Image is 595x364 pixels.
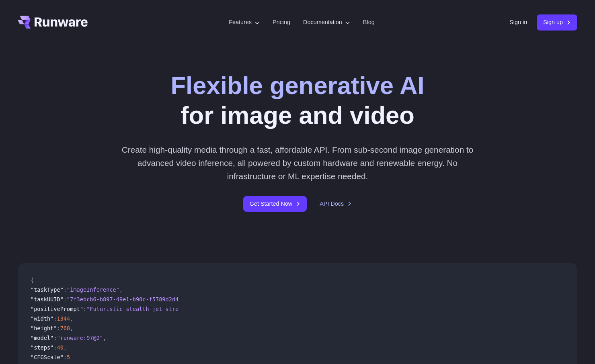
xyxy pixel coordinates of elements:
span: "runware:97@2" [57,335,103,341]
span: "model" [31,335,53,341]
span: 1344 [57,315,70,322]
span: : [53,344,57,351]
span: : [83,306,86,312]
span: : [53,335,57,341]
label: Features [229,18,260,27]
span: "steps" [31,344,53,351]
span: "taskType" [31,286,64,293]
span: , [119,286,123,293]
span: , [103,335,106,341]
span: "height" [31,325,57,331]
span: "taskUUID" [31,296,64,303]
a: Get Started Now [243,196,307,212]
strong: Flexible generative AI [170,72,424,99]
span: "7f3ebcb6-b897-49e1-b98c-f5789d2d40d7" [67,296,192,303]
a: Sign up [537,14,577,30]
span: "positivePrompt" [31,306,83,312]
h1: for image and video [170,71,424,130]
span: 768 [60,325,70,331]
p: Create high-quality media through a fast, affordable API. From sub-second image generation to adv... [119,143,477,183]
a: Go to / [18,16,88,29]
span: , [70,325,73,331]
span: : [53,315,57,322]
span: "Futuristic stealth jet streaking through a neon-lit cityscape with glowing purple exhaust" [86,306,386,312]
a: Blog [363,18,375,27]
a: Pricing [273,18,290,27]
label: Documentation [303,18,350,27]
span: 5 [67,354,70,360]
span: , [64,344,67,351]
span: : [57,325,60,331]
span: { [31,277,34,283]
span: 40 [57,344,63,351]
a: Sign in [509,18,527,27]
span: , [70,315,73,322]
span: : [64,286,67,293]
span: "imageInference" [67,286,119,293]
span: : [64,354,67,360]
a: API Docs [320,199,352,209]
span: "CFGScale" [31,354,64,360]
span: : [64,296,67,303]
span: "width" [31,315,53,322]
